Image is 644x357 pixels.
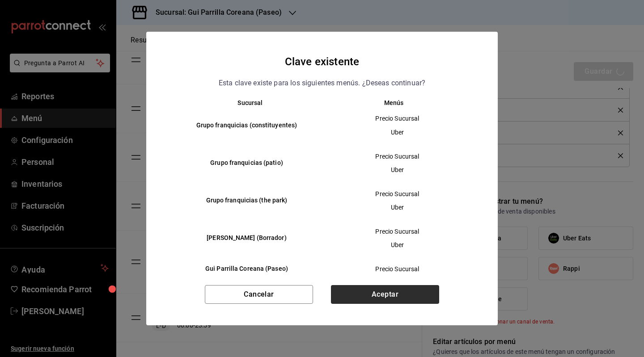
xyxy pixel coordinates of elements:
[178,196,315,206] h6: Grupo franquicias (the park)
[330,165,465,174] span: Uber
[178,158,315,168] h6: Grupo franquicias (patio)
[330,203,465,212] span: Uber
[178,264,315,274] h6: Gui Parrilla Coreana (Paseo)
[322,99,480,106] th: Menús
[178,121,315,130] h6: Grupo franquicias (constituyentes)
[285,53,359,70] h4: Clave existente
[330,114,465,123] span: Precio Sucursal
[331,285,439,304] button: Aceptar
[330,227,465,236] span: Precio Sucursal
[330,240,465,249] span: Uber
[178,233,315,243] h6: [PERSON_NAME] (Borrador)
[205,285,313,304] button: Cancelar
[330,189,465,198] span: Precio Sucursal
[330,152,465,161] span: Precio Sucursal
[164,99,322,106] th: Sucursal
[330,265,465,273] span: Precio Sucursal
[330,128,465,137] span: Uber
[219,77,425,89] p: Esta clave existe para los siguientes menús. ¿Deseas continuar?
